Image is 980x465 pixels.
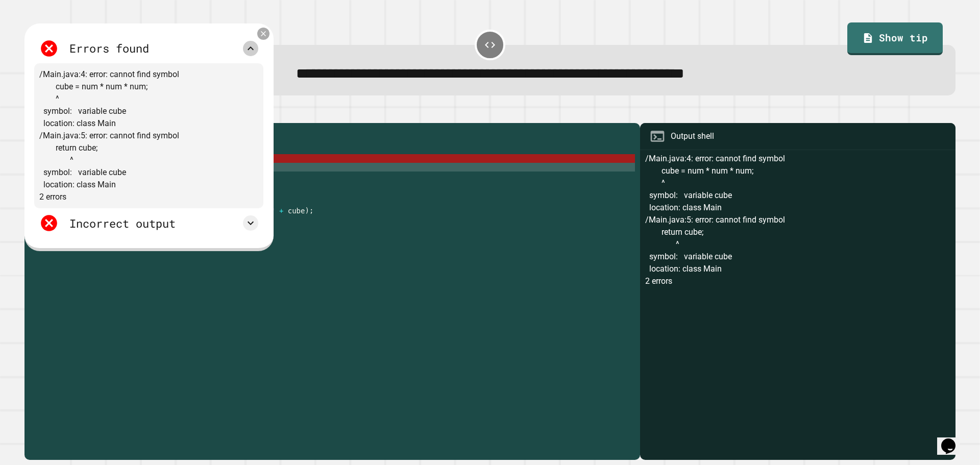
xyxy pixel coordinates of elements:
div: Output shell [671,130,714,142]
iframe: chat widget [937,424,970,455]
div: Errors found [69,40,149,57]
div: /Main.java:4: error: cannot find symbol cube = num * num * num; ^ symbol: variable cube location:... [34,63,263,208]
div: /Main.java:4: error: cannot find symbol cube = num * num * num; ^ symbol: variable cube location:... [645,153,950,460]
div: Incorrect output [69,215,176,232]
a: Show tip [847,22,942,55]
